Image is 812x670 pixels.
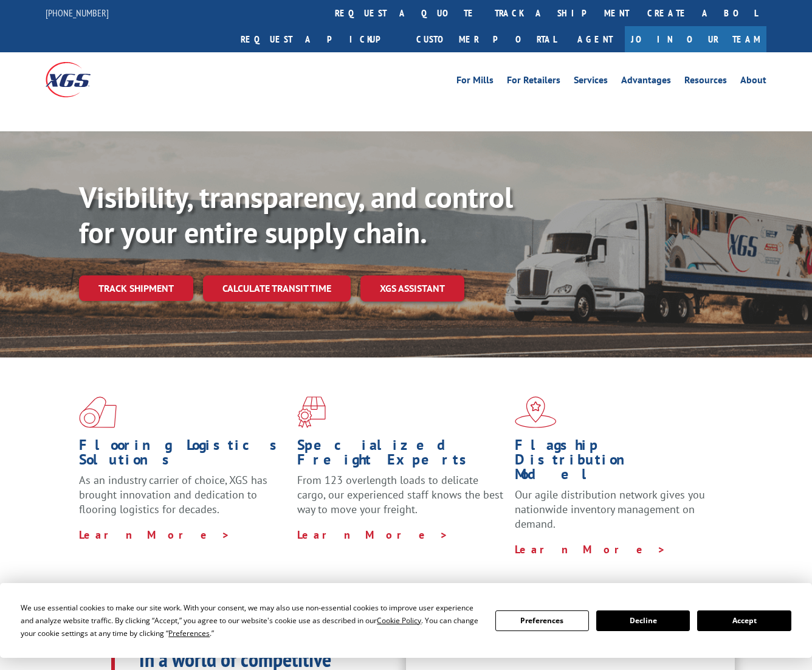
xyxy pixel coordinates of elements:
img: xgs-icon-focused-on-flooring-red [297,396,326,428]
h1: Flooring Logistics Solutions [79,438,288,473]
span: Cookie Policy [377,615,421,626]
h1: Specialized Freight Experts [297,438,506,473]
p: From 123 overlength loads to delicate cargo, our experienced staff knows the best way to move you... [297,473,506,527]
a: [PHONE_NUMBER] [46,7,109,19]
a: Learn More > [79,528,230,542]
img: xgs-icon-flagship-distribution-model-red [515,396,557,428]
a: Advantages [621,75,671,89]
button: Accept [697,610,791,631]
h1: Flagship Distribution Model [515,438,724,488]
a: Calculate transit time [203,275,351,302]
div: We use essential cookies to make our site work. With your consent, we may also use non-essential ... [21,601,480,640]
a: Resources [684,75,727,89]
a: Services [574,75,608,89]
a: Agent [565,26,625,52]
a: About [740,75,766,89]
a: Join Our Team [625,26,766,52]
span: As an industry carrier of choice, XGS has brought innovation and dedication to flooring logistics... [79,473,267,516]
button: Preferences [495,610,589,631]
a: Learn More > [297,528,449,542]
span: Our agile distribution network gives you nationwide inventory management on demand. [515,488,705,531]
a: For Retailers [507,75,560,89]
a: Learn More > [515,542,666,556]
a: For Mills [456,75,494,89]
b: Visibility, transparency, and control for your entire supply chain. [79,178,513,251]
button: Decline [596,610,690,631]
span: Preferences [168,628,210,638]
img: xgs-icon-total-supply-chain-intelligence-red [79,396,117,428]
a: Request a pickup [232,26,407,52]
a: Track shipment [79,275,193,301]
a: XGS ASSISTANT [360,275,464,302]
a: Customer Portal [407,26,565,52]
